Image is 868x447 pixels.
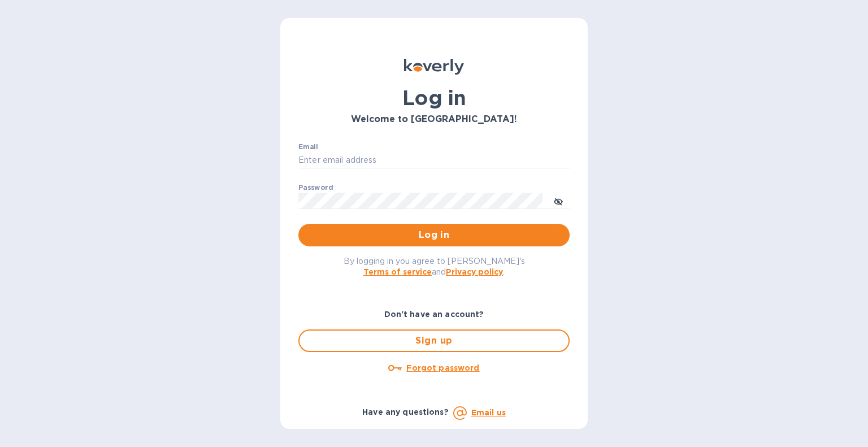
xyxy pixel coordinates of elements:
[298,152,570,169] input: Enter email address
[404,59,464,75] img: Koverly
[298,184,333,191] label: Password
[298,329,570,352] button: Sign up
[446,267,503,276] a: Privacy policy
[344,257,525,276] span: By logging in you agree to [PERSON_NAME]'s and .
[298,86,570,110] h1: Log in
[309,334,559,348] span: Sign up
[363,267,432,276] a: Terms of service
[406,363,479,372] u: Forgot password
[298,114,570,125] h3: Welcome to [GEOGRAPHIC_DATA]!
[307,228,561,242] span: Log in
[298,144,318,150] label: Email
[471,408,506,417] a: Email us
[547,189,570,212] button: toggle password visibility
[362,407,449,416] b: Have any questions?
[298,224,570,246] button: Log in
[384,310,484,319] b: Don't have an account?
